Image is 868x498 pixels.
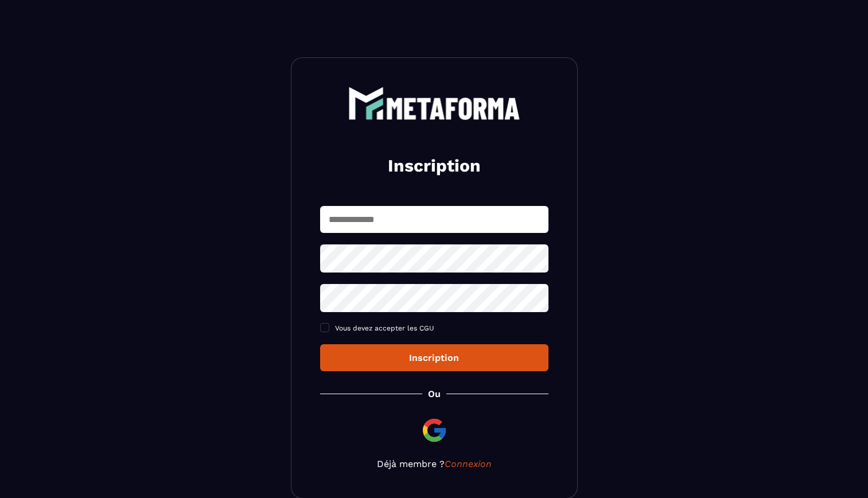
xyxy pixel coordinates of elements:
a: Connexion [445,458,492,469]
img: google [421,417,448,444]
a: logo [320,87,548,120]
img: logo [348,87,520,120]
button: Inscription [320,344,548,371]
h2: Inscription [334,154,535,177]
span: Vous devez accepter les CGU [335,324,434,332]
div: Inscription [329,352,539,363]
p: Ou [428,388,441,399]
p: Déjà membre ? [320,458,548,469]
